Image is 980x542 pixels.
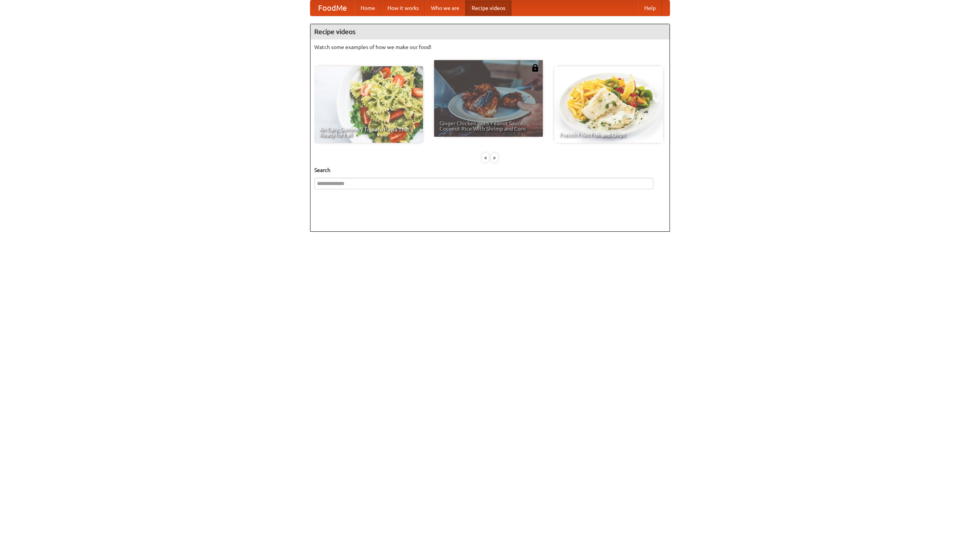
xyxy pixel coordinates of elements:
[320,127,418,138] span: An Easy, Summery Tomato Pasta That's Ready for Fall
[310,0,354,16] a: FoodMe
[425,0,465,16] a: Who we are
[310,24,670,39] h4: Recipe videos
[314,66,423,143] a: An Easy, Summery Tomato Pasta That's Ready for Fall
[314,43,666,51] p: Watch some examples of how we make our food!
[465,0,511,16] a: Recipe videos
[554,66,663,143] a: French Fries Fish and Chips
[491,153,498,162] div: »
[482,153,489,162] div: «
[314,166,666,174] h5: Search
[531,64,539,72] img: 483408.png
[638,0,662,16] a: Help
[381,0,425,16] a: How it works
[560,132,658,138] span: French Fries Fish and Chips
[354,0,381,16] a: Home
